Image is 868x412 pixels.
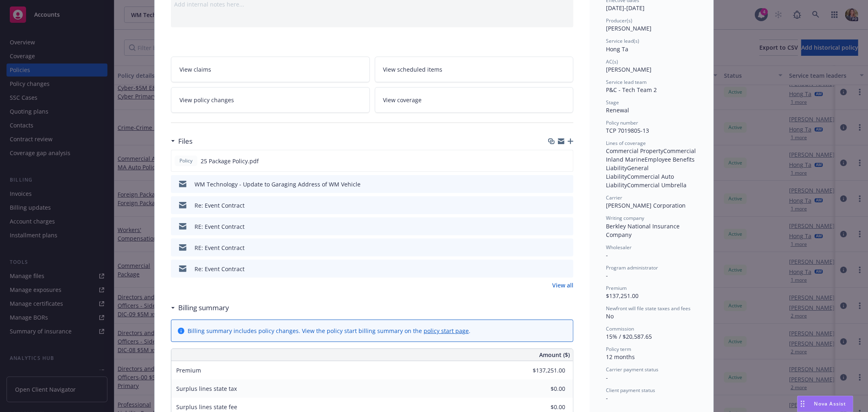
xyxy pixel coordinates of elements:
span: Service lead(s) [606,37,639,44]
span: Commercial Property [606,147,663,155]
span: Carrier payment status [606,366,658,373]
span: Lines of coverage [606,140,646,147]
button: download file [550,265,556,273]
span: Stage [606,99,619,106]
span: - [606,394,608,402]
button: preview file [563,180,570,188]
span: P&C - Tech Team 2 [606,86,657,94]
span: - [606,272,608,279]
span: Berkley National Insurance Company [606,222,681,239]
div: Billing summary includes policy changes. View the policy start billing summary on the . [188,327,470,335]
div: Re: Event Contract [195,201,245,210]
span: $137,251.00 [606,292,638,300]
a: policy start page [424,327,469,335]
span: [PERSON_NAME] Corporation [606,202,686,209]
span: Writing company [606,215,644,221]
span: View coverage [383,96,422,104]
span: TCP 7019805-13 [606,127,649,134]
span: Amount ($) [539,351,570,359]
span: Premium [606,285,627,291]
div: Billing summary [171,302,229,313]
span: View policy changes [179,96,234,104]
button: Nova Assist [797,396,853,412]
span: [PERSON_NAME] [606,24,652,32]
span: Renewal [606,106,629,114]
a: View claims [171,57,370,82]
a: View coverage [375,87,574,113]
span: Commercial Inland Marine [606,147,697,163]
input: 0.00 [517,364,570,377]
div: Re: Event Contract [195,265,245,273]
span: [PERSON_NAME] [606,66,652,73]
div: Files [171,136,192,147]
button: preview file [562,157,570,165]
span: Surplus lines state tax [176,385,237,392]
span: Program administrator [606,264,658,271]
span: Commission [606,325,634,332]
button: download file [550,201,556,210]
span: Producer(s) [606,17,632,24]
span: Commercial Auto Liability [606,173,676,189]
span: Policy term [606,346,631,353]
button: preview file [563,243,570,252]
span: 25 Package Policy.pdf [201,157,259,165]
button: download file [549,157,556,165]
h3: Billing summary [178,302,229,313]
div: RE: Event Contract [195,222,245,231]
span: Policy number [606,119,638,126]
button: download file [550,180,556,188]
span: 12 months [606,353,635,361]
span: Premium [176,366,201,374]
span: Surplus lines state fee [176,403,237,411]
h3: Files [178,136,192,147]
span: AC(s) [606,58,618,65]
span: Nova Assist [814,400,846,407]
div: RE: Event Contract [195,243,245,252]
button: preview file [563,222,570,231]
button: download file [550,243,556,252]
div: Drag to move [798,396,808,412]
span: Employee Benefits Liability [606,156,696,172]
span: Client payment status [606,387,655,394]
span: Hong Ta [606,45,628,53]
a: View all [552,281,573,289]
span: Commercial Umbrella [627,181,687,189]
span: - [606,374,608,381]
span: 15% / $20,587.65 [606,333,652,340]
span: Service lead team [606,79,647,85]
button: preview file [563,265,570,273]
span: View claims [179,65,211,74]
span: Carrier [606,194,622,201]
span: Wholesaler [606,244,632,251]
span: View scheduled items [383,65,443,74]
button: download file [550,222,556,231]
button: preview file [563,201,570,210]
a: View policy changes [171,87,370,113]
a: View scheduled items [375,57,574,82]
span: Newfront will file state taxes and fees [606,305,691,312]
span: No [606,312,614,320]
span: General Liability [606,164,650,180]
span: Policy [178,157,194,164]
input: 0.00 [517,383,570,395]
span: - [606,251,608,259]
div: WM Technology - Update to Garaging Address of WM Vehicle [195,180,361,188]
